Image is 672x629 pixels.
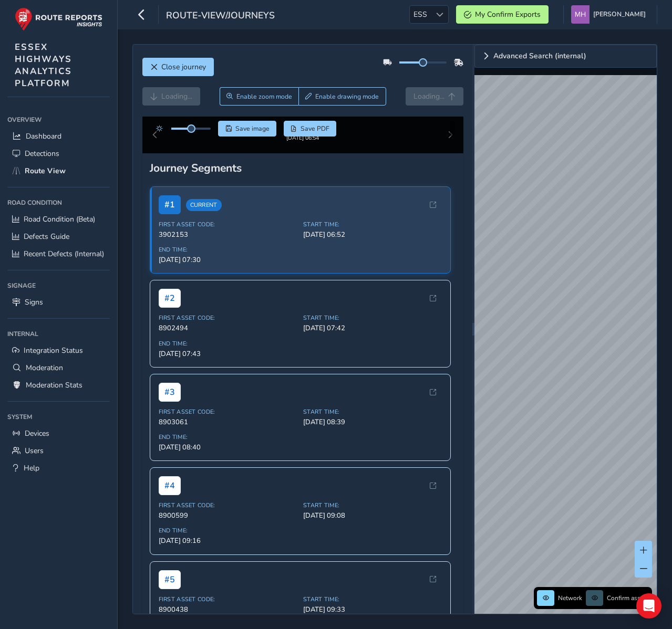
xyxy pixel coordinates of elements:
a: Devices [7,425,110,442]
span: Road Condition (Beta) [24,214,95,224]
span: 8900438 [159,605,297,614]
a: Integration Status [7,342,110,359]
span: First Asset Code: [159,221,297,228]
span: Save image [235,124,270,133]
span: # 5 [159,570,181,589]
span: # 3 [159,383,181,402]
div: [DATE] 06:54 [286,134,319,142]
span: # 1 [159,195,181,214]
span: ESSEX HIGHWAYS ANALYTICS PLATFORM [15,41,72,89]
span: Help [24,463,39,473]
span: Devices [25,428,49,438]
span: 8900599 [159,511,297,520]
a: Dashboard [7,128,110,145]
div: Internal [7,326,110,342]
a: Recent Defects (Internal) [7,245,110,263]
a: Detections [7,145,110,162]
span: Integration Status [24,345,83,355]
a: Defects Guide [7,228,110,245]
span: My Confirm Exports [475,9,541,19]
span: End Time: [159,433,297,441]
span: Close journey [161,62,206,72]
button: Zoom [220,87,299,106]
button: Draw [298,87,386,106]
span: Network [558,594,582,602]
div: Journey Segments [150,161,456,175]
div: Overview [7,112,110,128]
div: Open Intercom Messenger [636,593,661,618]
span: Moderation [26,363,63,373]
span: Start Time: [303,408,442,416]
span: [DATE] 09:08 [303,511,442,520]
span: Dashboard [26,131,61,141]
span: Start Time: [303,314,442,322]
span: route-view/journeys [166,9,275,24]
span: [DATE] 08:40 [159,443,297,452]
span: Confirm assets [607,594,649,602]
span: Start Time: [303,221,442,228]
button: My Confirm Exports [456,5,549,24]
span: Advanced Search (internal) [493,53,586,60]
button: PDF [284,121,337,137]
span: # 4 [159,476,181,495]
span: End Time: [159,340,297,348]
a: Moderation [7,359,110,376]
span: Start Time: [303,595,442,603]
a: Moderation Stats [7,376,110,394]
span: Detections [25,149,59,159]
div: System [7,409,110,425]
img: diamond-layout [571,5,590,24]
button: [PERSON_NAME] [571,5,649,24]
span: [DATE] 06:52 [303,230,442,239]
span: Start Time: [303,501,442,509]
div: Road Condition [7,195,110,211]
a: Expand [474,45,657,68]
span: End Time: [159,527,297,534]
div: Signage [7,278,110,293]
span: End Time: [159,246,297,254]
a: Help [7,459,110,477]
span: # 2 [159,289,181,308]
span: ESS [410,6,431,23]
span: [DATE] 08:39 [303,417,442,427]
span: Enable drawing mode [315,92,379,101]
span: Route View [25,166,66,176]
span: [DATE] 07:42 [303,323,442,333]
a: Route View [7,162,110,180]
span: First Asset Code: [159,314,297,322]
a: Signs [7,293,110,311]
span: Enable zoom mode [236,92,292,101]
span: Moderation Stats [26,380,82,390]
span: 8902494 [159,323,297,333]
span: First Asset Code: [159,408,297,416]
span: Recent Defects (Internal) [24,249,104,259]
span: Save PDF [301,124,329,133]
span: [DATE] 07:43 [159,349,297,359]
span: Current [186,199,222,211]
button: Save [218,121,276,137]
span: [DATE] 09:33 [303,605,442,614]
span: First Asset Code: [159,595,297,603]
span: Users [25,446,44,456]
span: [PERSON_NAME] [593,5,646,24]
a: Road Condition (Beta) [7,211,110,228]
span: [DATE] 07:30 [159,255,297,265]
a: Users [7,442,110,459]
span: [DATE] 09:16 [159,536,297,546]
span: Defects Guide [24,232,69,242]
button: Close journey [142,58,214,76]
span: 8903061 [159,417,297,427]
span: First Asset Code: [159,501,297,509]
img: rr logo [15,7,102,31]
span: Signs [25,297,43,307]
span: 3902153 [159,230,297,239]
